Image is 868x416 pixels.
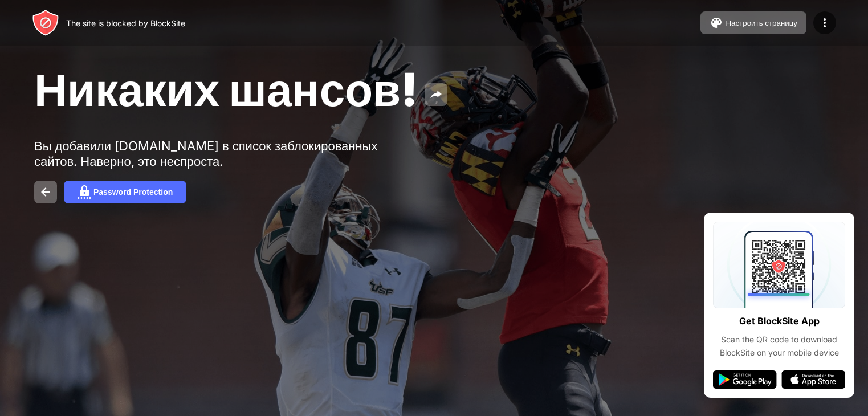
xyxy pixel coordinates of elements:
[818,16,832,30] img: menu-icon.svg
[66,18,185,28] div: The site is blocked by BlockSite
[34,62,418,117] span: Никаких шансов!
[713,333,845,359] div: Scan the QR code to download BlockSite on your mobile device
[429,88,443,101] img: share.svg
[34,138,386,169] div: Вы добавили [DOMAIN_NAME] в список заблокированных сайтов. Наверно, это неспроста.
[700,11,806,34] button: Настроить страницу
[726,19,797,27] div: Настроить страницу
[93,187,173,197] div: Password Protection
[78,185,91,199] img: password.svg
[32,9,59,36] img: header-logo.svg
[39,185,52,199] img: back.svg
[710,16,723,30] img: pallet.svg
[64,181,186,203] button: Password Protection
[781,370,845,389] img: app-store.svg
[713,370,777,389] img: google-play.svg
[739,313,820,329] div: Get BlockSite App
